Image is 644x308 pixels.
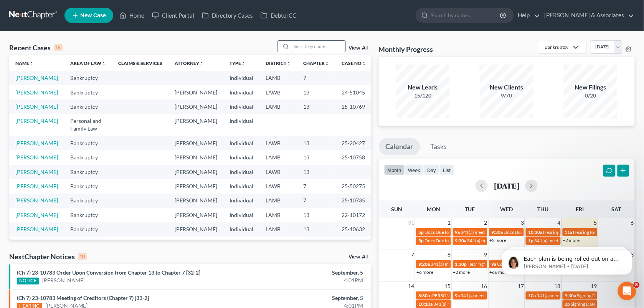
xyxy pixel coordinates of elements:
[431,293,467,298] span: [PERSON_NAME]
[565,293,576,298] span: 9:30a
[9,43,63,52] div: Recent Cases
[455,229,460,235] span: 9a
[528,293,536,298] span: 10a
[15,169,58,175] a: [PERSON_NAME]
[168,222,223,237] td: [PERSON_NAME]
[418,293,430,298] span: 8:30a
[64,71,112,85] td: Bankruptcy
[573,229,633,235] span: Hearing for [PERSON_NAME]
[15,154,58,161] a: [PERSON_NAME]
[494,182,519,190] h2: [DATE]
[64,150,112,164] td: Bankruptcy
[116,8,148,22] a: Home
[455,261,467,267] span: 1:30p
[297,165,335,179] td: 13
[9,252,87,261] div: NextChapter Notices
[292,41,345,52] input: Search by name...
[461,229,535,235] span: 341(a) meeting for [PERSON_NAME]
[440,165,454,175] button: list
[259,99,297,114] td: LAMB
[78,253,87,260] div: 10
[565,229,573,235] span: 11a
[297,85,335,99] td: 13
[259,150,297,164] td: LAMB
[455,238,467,243] span: 9:30a
[576,206,584,212] span: Fri
[335,99,372,114] td: 25-10769
[444,282,452,291] span: 15
[168,179,223,193] td: [PERSON_NAME]
[64,237,112,251] td: Bankruptcy
[241,61,246,66] i: unfold_more
[500,206,513,212] span: Wed
[335,208,372,222] td: 22-10172
[297,99,335,114] td: 13
[223,194,259,208] td: Individual
[618,282,636,300] iframe: Intercom live chat
[557,218,561,227] span: 4
[467,238,542,243] span: 341(a) meeting for [PERSON_NAME]
[405,165,424,175] button: week
[168,150,223,164] td: [PERSON_NAME]
[64,179,112,193] td: Bankruptcy
[407,282,415,291] span: 14
[17,269,200,276] a: (Ch 7) 23-10783 Order Upon Conversion from Chapter 13 to Chapter 7 [32-2]
[484,218,488,227] span: 2
[64,222,112,237] td: Bankruptcy
[427,206,440,212] span: Mon
[168,85,223,99] td: [PERSON_NAME]
[286,61,291,66] i: unfold_more
[538,206,549,212] span: Thu
[297,179,335,193] td: 7
[418,261,430,267] span: 9:20a
[418,238,424,243] span: 5p
[564,83,618,92] div: New Filings
[223,165,259,179] td: Individual
[564,92,618,99] div: 0/20
[17,278,39,285] div: NOTICE
[593,218,598,227] span: 5
[223,237,259,251] td: Individual
[565,301,570,307] span: 2p
[504,229,591,235] span: Docs Due for [US_STATE][PERSON_NAME]
[15,212,58,218] a: [PERSON_NAME]
[168,165,223,179] td: [PERSON_NAME]
[64,136,112,150] td: Bankruptcy
[15,60,34,66] a: Nameunfold_more
[492,229,503,235] span: 9:30a
[15,226,58,232] a: [PERSON_NAME]
[230,60,246,66] a: Typeunfold_more
[468,261,528,267] span: Hearing for [PERSON_NAME]
[297,222,335,237] td: 13
[297,136,335,150] td: 13
[112,55,168,71] th: Claims & Services
[168,208,223,222] td: [PERSON_NAME]
[384,165,405,175] button: month
[543,229,603,235] span: Hearing for [PERSON_NAME]
[379,45,433,54] h3: Monthly Progress
[490,233,644,287] iframe: Intercom notifications message
[15,75,58,81] a: [PERSON_NAME]
[198,8,257,22] a: Directory Cases
[410,250,415,259] span: 7
[335,179,372,193] td: 25-50275
[64,208,112,222] td: Bankruptcy
[325,61,329,66] i: unfold_more
[447,218,452,227] span: 1
[431,8,501,22] input: Search by name...
[362,61,366,66] i: unfold_more
[101,61,106,66] i: unfold_more
[253,294,363,302] div: September, 5
[64,194,112,208] td: Bankruptcy
[15,89,58,96] a: [PERSON_NAME]
[335,150,372,164] td: 25-10758
[349,254,368,260] a: View All
[15,197,58,204] a: [PERSON_NAME]
[168,237,223,251] td: [PERSON_NAME]
[168,99,223,114] td: [PERSON_NAME]
[528,229,542,235] span: 10:30a
[148,8,198,22] a: Client Portal
[253,277,363,284] div: 4:01PM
